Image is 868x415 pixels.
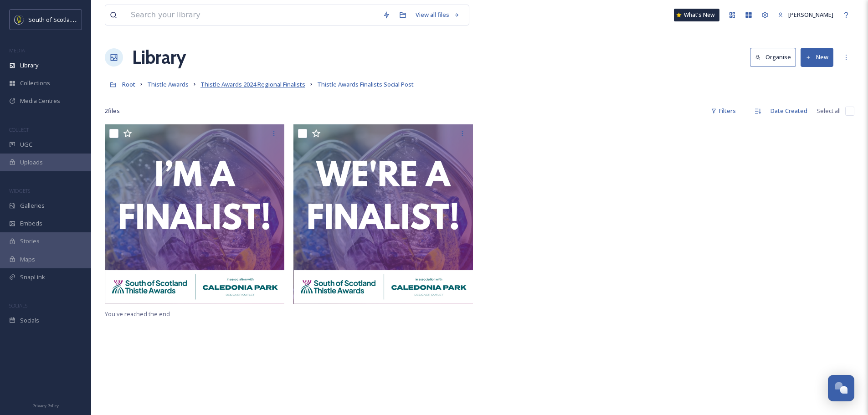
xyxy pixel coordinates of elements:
[801,48,833,67] button: New
[317,79,414,90] a: Thistle Awards Finalists Social Post
[20,255,35,264] span: Maps
[750,48,796,67] button: Organise
[706,102,740,120] div: Filters
[20,140,32,149] span: UGC
[147,79,189,90] a: Thistle Awards
[20,97,60,105] span: Media Centres
[200,79,305,90] a: Thistle Awards 2024 Regional Finalists
[122,80,135,88] span: Root
[200,80,305,88] span: Thistle Awards 2024 Regional Finalists
[147,80,189,88] span: Thistle Awards
[9,302,27,309] span: SOCIALS
[20,219,42,228] span: Embeds
[674,9,719,21] a: What's New
[105,310,170,318] span: You've reached the end
[122,79,135,90] a: Root
[20,158,43,167] span: Uploads
[32,403,59,409] span: Privacy Policy
[20,201,45,210] span: Galleries
[20,79,50,87] span: Collections
[817,107,841,115] span: Select all
[20,316,39,325] span: Socials
[28,15,132,24] span: South of Scotland Destination Alliance
[105,107,120,115] span: 2 file s
[20,273,45,282] span: SnapLink
[411,6,464,24] a: View all files
[788,10,833,19] span: [PERSON_NAME]
[828,375,854,401] button: Open Chat
[15,15,24,24] img: images.jpeg
[20,237,40,246] span: Stories
[317,80,414,88] span: Thistle Awards Finalists Social Post
[9,47,25,54] span: MEDIA
[766,102,812,120] div: Date Created
[9,126,29,133] span: COLLECT
[773,6,838,24] a: [PERSON_NAME]
[20,61,38,70] span: Library
[9,187,30,194] span: WIDGETS
[293,124,473,304] img: Thistle Social Posts - Finalist 2.png
[126,5,378,25] input: Search your library
[105,124,284,304] img: Thistle Social Post - Finalist.png
[32,400,59,410] a: Privacy Policy
[132,44,186,71] a: Library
